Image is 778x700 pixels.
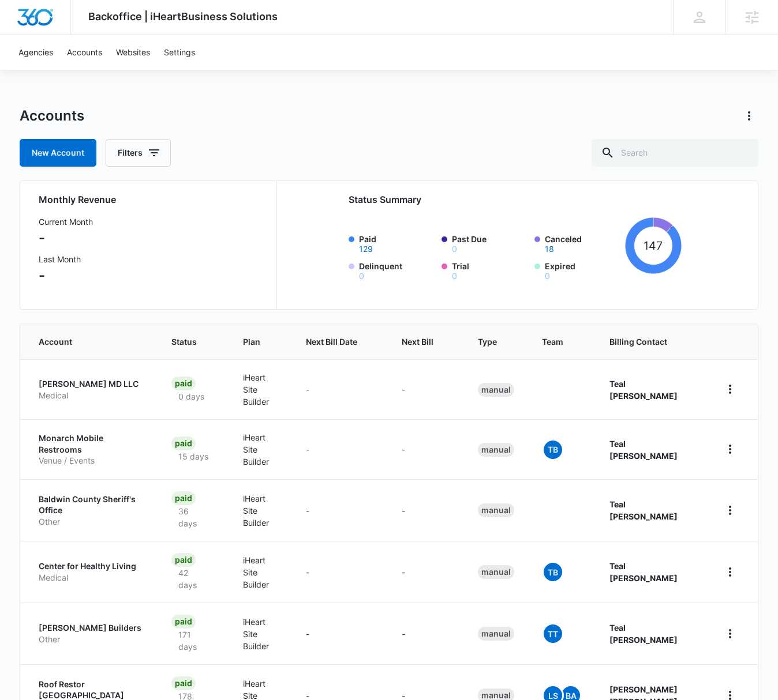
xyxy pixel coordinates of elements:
[545,245,554,253] button: Canceled
[359,260,435,280] label: Delinquent
[39,336,127,348] span: Account
[243,616,278,652] p: iHeart Site Builder
[609,623,678,645] strong: Teal [PERSON_NAME]
[644,239,663,253] tspan: 147
[721,440,739,458] button: home
[243,371,278,408] p: iHeart Site Builder
[292,419,388,479] td: -
[452,260,528,280] label: Trial
[39,494,144,516] p: Baldwin County Sheriff's Office
[349,193,682,206] h2: Status Summary
[388,603,464,664] td: -
[171,676,196,690] div: Paid
[243,554,278,590] p: iHeart Site Builder
[39,432,144,466] a: Monarch Mobile RestroomsVenue / Events
[388,479,464,541] td: -
[721,563,739,581] button: home
[171,450,215,462] p: 15 days
[39,572,144,584] p: Medical
[171,390,211,402] p: 0 days
[306,336,357,348] span: Next Bill Date
[39,560,144,572] p: Center for Healthy Living
[88,10,278,22] span: Backoffice | iHeartBusiness Solutions
[39,265,93,286] p: -
[609,439,678,461] strong: Teal [PERSON_NAME]
[39,634,144,645] p: Other
[39,560,144,583] a: Center for Healthy LivingMedical
[544,624,562,643] span: TT
[609,499,678,521] strong: Teal [PERSON_NAME]
[39,622,144,634] p: [PERSON_NAME] Builders
[171,491,196,505] div: Paid
[545,260,620,280] label: Expired
[20,139,96,167] a: New Account
[171,377,196,390] div: Paid
[292,541,388,603] td: -
[109,35,157,70] a: Websites
[243,431,278,468] p: iHeart Site Builder
[292,479,388,541] td: -
[740,107,758,125] button: Actions
[39,455,144,466] p: Venue / Events
[171,629,216,653] p: 171 days
[171,615,196,629] div: Paid
[721,380,739,398] button: home
[60,35,109,70] a: Accounts
[478,627,514,641] div: Manual
[609,379,678,401] strong: Teal [PERSON_NAME]
[292,359,388,419] td: -
[39,378,144,401] a: [PERSON_NAME] MD LLCMedical
[171,336,199,348] span: Status
[542,336,565,348] span: Team
[388,419,464,479] td: -
[609,561,678,583] strong: Teal [PERSON_NAME]
[157,35,202,70] a: Settings
[359,233,435,253] label: Paid
[39,253,93,265] h3: Last Month
[478,336,498,348] span: Type
[243,492,278,529] p: iHeart Site Builder
[721,624,739,643] button: home
[39,516,144,528] p: Other
[292,603,388,664] td: -
[171,553,196,567] div: Paid
[544,563,562,581] span: TB
[545,233,620,253] label: Canceled
[39,216,93,228] h3: Current Month
[39,228,93,249] p: -
[452,233,528,253] label: Past Due
[478,565,514,579] div: Manual
[171,505,216,529] p: 36 days
[478,383,514,397] div: Manual
[39,432,144,455] p: Monarch Mobile Restrooms
[39,378,144,390] p: [PERSON_NAME] MD LLC
[478,503,514,517] div: Manual
[39,193,263,206] h2: Monthly Revenue
[402,336,433,348] span: Next Bill
[388,359,464,419] td: -
[544,441,562,459] span: TB
[39,622,144,645] a: [PERSON_NAME] BuildersOther
[359,245,373,253] button: Paid
[721,501,739,520] button: home
[106,139,171,167] button: Filters
[12,35,60,70] a: Agencies
[388,541,464,603] td: -
[39,390,144,401] p: Medical
[171,436,196,450] div: Paid
[39,494,144,528] a: Baldwin County Sheriff's OfficeOther
[243,336,278,348] span: Plan
[592,139,758,167] input: Search
[20,107,84,125] h1: Accounts
[609,336,693,348] span: Billing Contact
[478,443,514,457] div: Manual
[171,567,216,591] p: 42 days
